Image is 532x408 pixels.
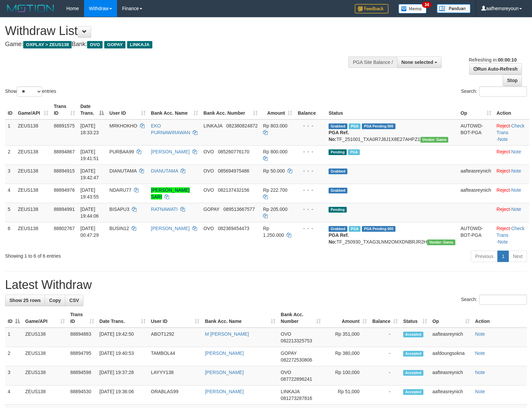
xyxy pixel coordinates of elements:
[298,148,323,155] div: - - -
[109,123,137,128] span: MRKHOKHO
[23,385,68,405] td: ZEUS138
[5,250,217,259] div: Showing 1 to 6 of 6 entries
[281,396,312,401] span: Copy 081273287816 to clipboard
[324,308,370,328] th: Amount: activate to sort column ascending
[68,328,97,347] td: 88894883
[80,207,99,219] span: [DATE] 19:44:06
[9,298,41,303] span: Show 25 rows
[427,239,455,245] span: Vendor URL: https://trx31.1velocity.biz
[54,226,75,231] span: 88802767
[5,3,56,13] img: MOTION_logo.png
[281,331,291,337] span: OVO
[511,207,521,212] a: Note
[104,41,125,48] span: GOPAY
[109,149,134,154] span: PURBAA99
[430,385,472,405] td: aafteasreynich
[226,123,258,128] span: Copy 082380824872 to clipboard
[151,207,178,212] a: RATNAWATI
[97,308,148,328] th: Date Trans.: activate to sort column ascending
[80,149,99,161] span: [DATE] 19:41:51
[148,308,202,328] th: User ID: activate to sort column ascending
[329,169,347,174] span: Grabbed
[5,366,23,385] td: 3
[263,226,284,238] span: Rp 1.250.000
[497,226,510,231] a: Reject
[461,86,527,97] label: Search:
[475,389,485,394] a: Note
[201,100,260,119] th: Bank Acc. Number: activate to sort column ascending
[203,123,222,128] span: LINKAJA
[458,184,494,203] td: aafteasreynich
[329,130,349,142] b: PGA Ref. No:
[54,123,75,128] span: 88891575
[324,347,370,366] td: Rp 380,000
[97,328,148,347] td: [DATE] 19:42:50
[329,207,347,213] span: Pending
[5,86,56,97] label: Show entries
[68,385,97,405] td: 88894530
[475,370,485,375] a: Note
[218,187,249,193] span: Copy 082137432156 to clipboard
[494,100,529,119] th: Action
[263,123,287,128] span: Rp 803.000
[205,350,243,356] a: [PERSON_NAME]
[326,119,458,146] td: TF_251001_TXA0R7J8J1X8E27AHPZ1
[298,122,323,129] div: - - -
[80,168,99,180] span: [DATE] 19:42:47
[5,222,15,248] td: 6
[148,385,202,405] td: ORABLAS99
[281,389,300,394] span: LINKAJA
[80,226,99,238] span: [DATE] 00:47:29
[295,100,326,119] th: Balance
[511,187,521,193] a: Note
[326,222,458,248] td: TF_250930_TXAG3LNM2OMXDNBRJR2H
[497,168,510,174] a: Reject
[5,100,15,119] th: ID
[68,366,97,385] td: 88894598
[402,60,433,65] span: None selected
[54,187,75,193] span: 88894976
[494,145,529,164] td: ·
[151,226,190,231] a: [PERSON_NAME]
[260,100,295,119] th: Amount: activate to sort column ascending
[370,347,401,366] td: -
[203,226,214,231] span: OVO
[349,226,360,232] span: Marked by aafsreyleap
[78,100,107,119] th: Date Trans.: activate to sort column descending
[497,226,525,238] a: Check Trans
[263,207,287,212] span: Rp 205.000
[15,100,51,119] th: Game/API: activate to sort column ascending
[5,328,23,347] td: 1
[5,295,45,306] a: Show 25 rows
[479,295,527,305] input: Search:
[15,164,51,184] td: ZEUS138
[324,328,370,347] td: Rp 351,000
[362,123,395,129] span: PGA Pending
[5,145,15,164] td: 2
[329,123,347,129] span: Grabbed
[15,184,51,203] td: ZEUS138
[68,308,97,328] th: Trans ID: activate to sort column ascending
[430,347,472,366] td: aafdoungsokna
[5,278,527,292] h1: Latest Withdraw
[398,4,427,13] img: Button%20Memo.svg
[23,366,68,385] td: ZEUS138
[5,41,348,48] h4: Game: Bank:
[298,168,323,174] div: - - -
[458,119,494,146] td: AUTOWD-BOT-PGA
[5,164,15,184] td: 3
[202,308,278,328] th: Bank Acc. Name: activate to sort column ascending
[329,226,347,232] span: Grabbed
[508,251,527,262] a: Next
[80,123,99,135] span: [DATE] 18:33:23
[5,385,23,405] td: 4
[329,232,349,245] b: PGA Ref. No:
[80,187,99,199] span: [DATE] 19:43:55
[511,149,521,154] a: Note
[349,123,360,129] span: Marked by aafpengsreynich
[281,350,297,356] span: GOPAY
[5,203,15,222] td: 5
[65,295,83,306] a: CSV
[461,295,527,305] label: Search:
[281,357,312,363] span: Copy 082272530806 to clipboard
